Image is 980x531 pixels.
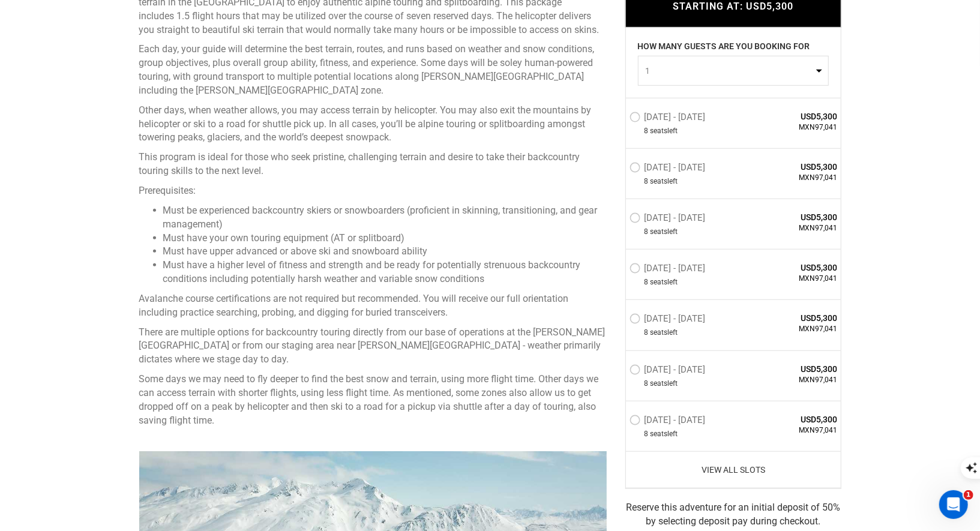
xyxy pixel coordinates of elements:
[645,278,649,288] span: 8
[163,232,607,245] li: Must have your own touring equipment (AT or splitboard)
[630,112,709,126] label: [DATE] - [DATE]
[645,429,649,439] span: 8
[751,274,838,284] span: MXN97,041
[630,415,709,429] label: [DATE] - [DATE]
[751,425,838,436] span: MXN97,041
[651,379,678,389] span: seat left
[645,379,649,389] span: 8
[139,184,607,198] p: Prerequisites:
[139,373,607,427] p: Some days we may need to fly deeper to find the best snow and terrain, using more flight time. Ot...
[939,490,968,519] iframe: Intercom live chat
[139,104,607,145] p: Other days, when weather allows, you may access terrain by helicopter. You may also exit the moun...
[651,278,678,288] span: seat left
[664,176,668,187] span: s
[638,56,829,86] button: 1
[664,227,668,238] span: s
[630,162,709,176] label: [DATE] - [DATE]
[630,314,709,328] label: [DATE] - [DATE]
[625,501,841,529] div: Reserve this adventure for an initial deposit of 50% by selecting deposit pay during checkout.
[664,328,668,338] span: s
[651,328,678,338] span: seat left
[139,151,607,178] p: This program is ideal for those who seek pristine, challenging terrain and desire to take their b...
[646,65,813,77] span: 1
[163,204,607,232] li: Must be experienced backcountry skiers or snowboarders (proficient in skinning, transitioning, an...
[664,126,668,136] span: s
[664,379,668,389] span: s
[630,263,709,278] label: [DATE] - [DATE]
[664,429,668,439] span: s
[630,364,709,379] label: [DATE] - [DATE]
[751,224,838,234] span: MXN97,041
[645,126,649,136] span: 8
[645,328,649,338] span: 8
[645,176,649,187] span: 8
[651,429,678,439] span: seat left
[163,245,607,259] li: Must have upper advanced or above ski and snowboard ability
[751,313,838,325] span: USD5,300
[651,176,678,187] span: seat left
[139,43,607,97] p: Each day, your guide will determine the best terrain, routes, and runs based on weather and snow ...
[751,262,838,274] span: USD5,300
[664,278,668,288] span: s
[751,363,838,375] span: USD5,300
[139,292,607,320] p: Avalanche course certifications are not required but recommended. You will receive our full orien...
[751,325,838,335] span: MXN97,041
[751,161,838,173] span: USD5,300
[751,413,838,425] span: USD5,300
[638,40,810,56] label: HOW MANY GUESTS ARE YOU BOOKING FOR
[751,173,838,183] span: MXN97,041
[651,227,678,238] span: seat left
[630,464,838,476] a: View All Slots
[751,110,838,122] span: USD5,300
[673,1,793,12] span: STARTING AT: USD5,300
[630,213,709,227] label: [DATE] - [DATE]
[139,326,607,367] p: There are multiple options for backcountry touring directly from our base of operations at the [P...
[651,126,678,136] span: seat left
[751,122,838,133] span: MXN97,041
[163,259,607,286] li: Must have a higher level of fitness and strength and be ready for potentially strenuous backcount...
[751,212,838,224] span: USD5,300
[645,227,649,238] span: 8
[751,375,838,385] span: MXN97,041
